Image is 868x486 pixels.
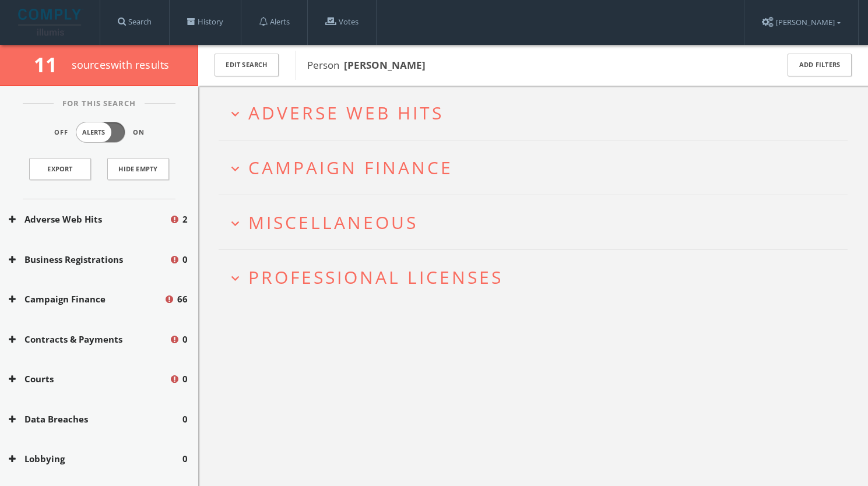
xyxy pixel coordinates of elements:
button: Add Filters [788,54,852,76]
img: illumis [18,9,83,36]
button: expand_moreAdverse Web Hits [227,103,848,122]
span: 66 [177,293,188,306]
span: Miscellaneous [248,210,418,234]
button: Business Registrations [9,253,169,266]
button: Hide Empty [107,158,169,180]
button: Edit Search [215,54,279,76]
span: On [133,128,145,138]
span: Campaign Finance [248,156,453,179]
span: 0 [182,413,188,426]
span: 2 [182,213,188,226]
button: Data Breaches [9,413,182,426]
i: expand_more [227,270,243,286]
span: 0 [182,372,188,386]
span: Person [307,58,426,72]
span: 11 [34,51,67,78]
span: For This Search [54,98,145,110]
a: Export [29,158,91,180]
span: 0 [182,333,188,346]
button: expand_moreMiscellaneous [227,213,848,232]
button: Contracts & Payments [9,333,169,346]
button: Lobbying [9,452,182,466]
button: expand_moreCampaign Finance [227,158,848,177]
span: 0 [182,452,188,466]
span: Off [54,128,68,138]
button: expand_moreProfessional Licenses [227,267,848,287]
b: [PERSON_NAME] [344,58,426,72]
button: Campaign Finance [9,293,164,306]
span: source s with results [72,58,170,72]
i: expand_more [227,161,243,177]
span: Adverse Web Hits [248,101,444,125]
button: Courts [9,372,169,386]
i: expand_more [227,216,243,231]
i: expand_more [227,106,243,122]
span: Professional Licenses [248,265,503,289]
span: 0 [182,253,188,266]
button: Adverse Web Hits [9,213,169,226]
